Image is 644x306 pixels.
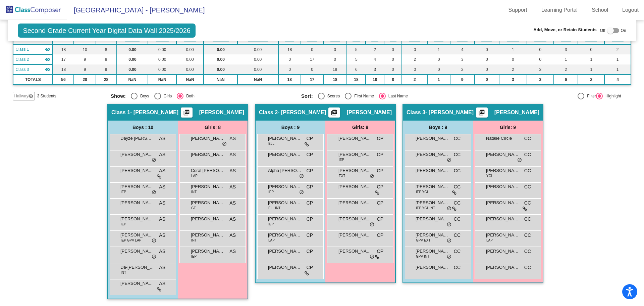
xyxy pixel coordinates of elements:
span: IEP YGL INT [416,206,435,211]
span: EXT [339,173,345,178]
td: 9 [74,54,96,64]
span: AS [159,135,165,142]
td: 56 [53,75,74,85]
span: CP [377,135,383,142]
span: [PERSON_NAME] [338,135,372,142]
span: [PERSON_NAME] [268,216,302,222]
span: [PERSON_NAME] [120,248,154,255]
td: Christel Pitner - Pitner [13,54,53,64]
span: AS [229,183,236,190]
mat-radio-group: Select an option [111,93,296,99]
span: Sort: [301,93,313,99]
td: NaN [237,75,278,85]
td: 18 [278,44,301,54]
td: 1 [499,44,527,54]
span: AS [229,167,236,174]
span: [PERSON_NAME] [191,248,224,255]
td: 0 [384,44,402,54]
td: 1 [578,54,604,64]
td: 0 [324,54,347,64]
span: IEP [121,189,126,194]
span: IEP GPV LAP [121,238,142,243]
td: 0 [527,54,554,64]
span: CP [307,216,313,223]
span: IEP [339,157,344,162]
div: Filter [584,93,596,99]
span: AS [159,264,165,271]
span: Hallway [14,93,28,99]
td: 0.00 [117,54,148,64]
span: [PERSON_NAME] [191,216,224,222]
span: CC [454,135,461,142]
span: Class 2 [259,109,278,116]
td: 6 [347,64,366,75]
td: 9 [450,75,474,85]
td: 2 [604,44,631,54]
span: ELL [268,141,274,146]
span: [PERSON_NAME]'[PERSON_NAME] [120,151,154,158]
div: Girls [161,93,172,99]
td: 10 [366,75,384,85]
div: Girls: 8 [325,121,395,134]
span: CP [377,167,383,174]
span: CC [524,232,531,239]
div: Boys : 9 [403,121,473,134]
span: CC [524,264,531,271]
td: 8 [96,44,117,54]
td: 17 [53,54,74,64]
mat-icon: visibility [45,57,50,62]
span: [PERSON_NAME] [486,232,520,238]
span: [PERSON_NAME] [486,167,520,174]
span: [PERSON_NAME] [PERSON_NAME] [338,216,372,222]
span: do_not_disturb_alt [152,158,156,163]
span: [PERSON_NAME] [268,248,302,255]
a: Logout [617,5,644,15]
td: NaN [176,75,204,85]
td: 0.00 [148,64,176,75]
span: AS [159,200,165,207]
span: Class 1 [111,109,130,116]
span: - [PERSON_NAME] [425,109,474,116]
div: First Name [352,93,374,99]
td: 2 [554,64,578,75]
td: 0 [475,54,499,64]
td: 18 [53,64,74,75]
span: AS [159,232,165,239]
span: YGL [486,173,493,178]
span: [PERSON_NAME] [494,109,539,116]
span: do_not_disturb_alt [517,158,522,163]
td: 0.00 [148,44,176,54]
span: AS [159,248,165,255]
span: CP [377,183,383,190]
td: 18 [278,75,301,85]
button: Print Students Details [328,107,340,118]
td: 1 [554,54,578,64]
span: LAP [486,238,493,243]
span: do_not_disturb_alt [447,238,451,244]
button: Print Students Details [476,107,488,118]
button: Print Students Details [181,107,193,118]
span: CC [454,200,461,207]
span: [PERSON_NAME] [416,232,449,238]
td: 18 [53,44,74,54]
td: 0 [402,44,427,54]
span: [PERSON_NAME] [PERSON_NAME] [416,135,449,142]
span: [PERSON_NAME] [486,183,520,190]
span: CC [524,183,531,190]
td: 28 [74,75,96,85]
span: CP [307,232,313,239]
span: [PERSON_NAME] [191,135,224,142]
td: 28 [96,75,117,85]
span: [PERSON_NAME] [191,151,224,158]
div: Boys : 10 [108,121,178,134]
mat-icon: visibility_off [28,93,34,99]
span: Off [600,28,605,34]
td: 0 [301,64,324,75]
span: AS [229,216,236,223]
td: 10 [74,44,96,54]
td: 0 [384,54,402,64]
td: 0 [278,54,301,64]
span: IEP [268,189,274,194]
td: 1 [604,64,631,75]
span: [PERSON_NAME] [120,183,154,190]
